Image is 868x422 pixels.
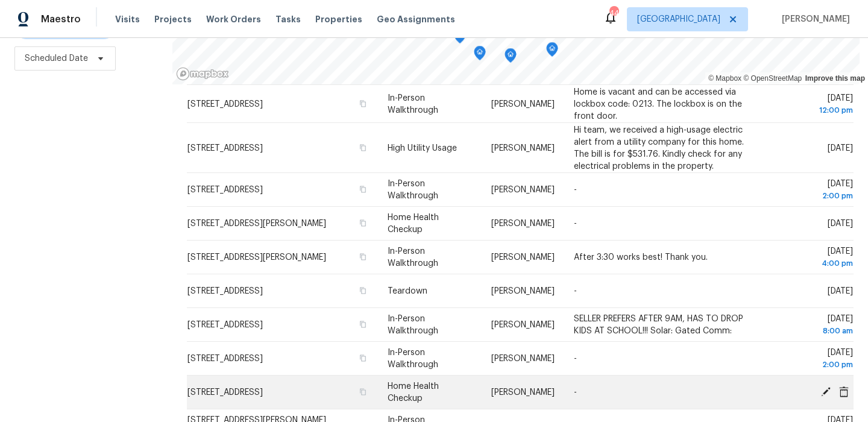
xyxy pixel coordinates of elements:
[774,180,853,202] span: [DATE]
[388,93,438,114] span: In-Person Walkthrough
[491,143,555,152] span: [PERSON_NAME]
[115,13,140,25] span: Visits
[491,186,555,194] span: [PERSON_NAME]
[388,213,439,234] span: Home Health Checkup
[388,382,439,403] span: Home Health Checkup
[491,287,555,295] span: [PERSON_NAME]
[357,319,368,330] button: Copy Address
[546,42,558,61] div: Map marker
[357,353,368,364] button: Copy Address
[388,247,438,268] span: In-Person Walkthrough
[637,13,720,25] span: [GEOGRAPHIC_DATA]
[454,29,466,48] div: Map marker
[835,386,853,397] span: Cancel
[187,186,263,194] span: [STREET_ADDRESS]
[774,257,853,269] div: 4:00 pm
[388,315,438,335] span: In-Person Walkthrough
[774,359,853,371] div: 2:00 pm
[828,143,853,152] span: [DATE]
[574,253,708,262] span: After 3:30 works best! Thank you.
[41,13,81,25] span: Maestro
[774,315,853,337] span: [DATE]
[743,74,802,83] a: OpenStreetMap
[357,184,368,195] button: Copy Address
[574,354,577,363] span: -
[176,67,229,81] a: Mapbox homepage
[777,13,850,25] span: [PERSON_NAME]
[708,74,741,83] a: Mapbox
[187,99,263,108] span: [STREET_ADDRESS]
[817,386,835,397] span: Edit
[357,142,368,153] button: Copy Address
[609,7,618,19] div: 44
[574,315,743,335] span: SELLER PREFERS AFTER 9AM, HAS TO DROP KIDS AT SCHOOL!!! Solar: Gated Comm:
[828,219,853,228] span: [DATE]
[187,143,263,152] span: [STREET_ADDRESS]
[357,218,368,228] button: Copy Address
[828,287,853,295] span: [DATE]
[187,354,263,363] span: [STREET_ADDRESS]
[491,219,555,228] span: [PERSON_NAME]
[25,52,88,65] span: Scheduled Date
[505,48,517,67] div: Map marker
[357,386,368,397] button: Copy Address
[388,180,438,200] span: In-Person Walkthrough
[206,13,261,25] span: Work Orders
[187,388,263,397] span: [STREET_ADDRESS]
[357,285,368,296] button: Copy Address
[187,321,263,329] span: [STREET_ADDRESS]
[805,74,865,83] a: Improve this map
[774,104,853,116] div: 12:00 pm
[574,125,744,170] span: Hi team, we received a high-usage electric alert from a utility company for this home. The bill i...
[187,219,326,228] span: [STREET_ADDRESS][PERSON_NAME]
[315,13,362,25] span: Properties
[574,287,577,295] span: -
[491,388,555,397] span: [PERSON_NAME]
[474,46,486,65] div: Map marker
[388,287,427,295] span: Teardown
[357,251,368,262] button: Copy Address
[275,15,301,24] span: Tasks
[574,87,742,120] span: Home is vacant and can be accessed via lockbox code: 0213. The lockbox is on the front door.
[774,348,853,371] span: [DATE]
[187,287,263,295] span: [STREET_ADDRESS]
[574,186,577,194] span: -
[774,93,853,116] span: [DATE]
[377,13,455,25] span: Geo Assignments
[491,99,555,108] span: [PERSON_NAME]
[491,321,555,329] span: [PERSON_NAME]
[154,13,192,25] span: Projects
[491,354,555,363] span: [PERSON_NAME]
[187,253,326,262] span: [STREET_ADDRESS][PERSON_NAME]
[574,219,577,228] span: -
[491,253,555,262] span: [PERSON_NAME]
[774,325,853,337] div: 8:00 am
[388,143,457,152] span: High Utility Usage
[774,190,853,202] div: 2:00 pm
[774,247,853,269] span: [DATE]
[388,348,438,369] span: In-Person Walkthrough
[574,388,577,397] span: -
[357,98,368,109] button: Copy Address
